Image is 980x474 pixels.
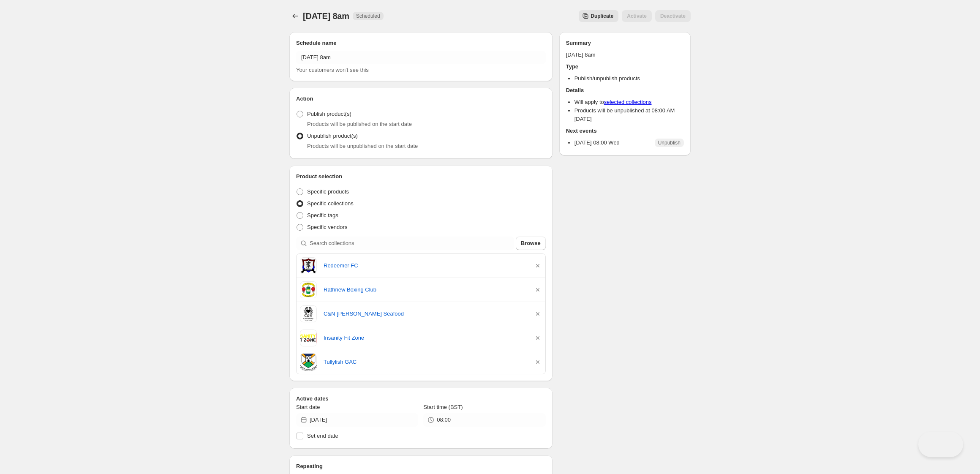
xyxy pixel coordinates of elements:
[566,127,684,135] h2: Next events
[296,67,369,73] span: Your customers won't see this
[566,63,684,71] h2: Type
[566,86,684,95] h2: Details
[296,172,546,181] h2: Product selection
[591,13,613,19] span: Duplicate
[566,39,684,47] h2: Summary
[574,106,684,123] li: Products will be unpublished at 08:00 AM [DATE]
[307,143,418,149] span: Products will be unpublished on the start date
[356,13,380,19] span: Scheduled
[296,95,546,103] h2: Action
[658,139,681,146] span: Unpublish
[303,11,349,21] span: [DATE] 8am
[832,306,968,432] iframe: Help Scout Beacon - Messages and Notifications
[574,98,684,106] li: Will apply to
[307,121,412,127] span: Products will be published on the start date
[324,334,527,342] a: Insanity Fit Zone
[604,99,652,105] a: selected collections
[296,404,320,410] span: Start date
[307,433,338,439] span: Set end date
[324,358,527,366] a: Tullylish GAC
[324,262,527,270] a: Redeemer FC
[310,237,514,250] input: Search collections
[566,51,684,59] p: [DATE] 8am
[579,10,618,22] button: Secondary action label
[296,39,546,47] h2: Schedule name
[574,74,684,83] li: Publish/unpublish products
[296,395,546,403] h2: Active dates
[289,10,301,22] button: Schedules
[516,237,546,250] button: Browse
[296,462,546,471] h2: Repeating
[307,224,347,230] span: Specific vendors
[521,239,541,248] span: Browse
[307,188,349,195] span: Specific products
[307,200,354,207] span: Specific collections
[574,139,620,147] p: [DATE] 08:00 Wed
[918,432,963,457] iframe: Help Scout Beacon - Open
[324,310,527,318] a: C&N [PERSON_NAME] Seafood
[324,286,527,294] a: Rathnew Boxing Club
[307,212,338,218] span: Specific tags
[307,111,351,117] span: Publish product(s)
[423,404,463,410] span: Start time (BST)
[307,133,358,139] span: Unpublish product(s)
